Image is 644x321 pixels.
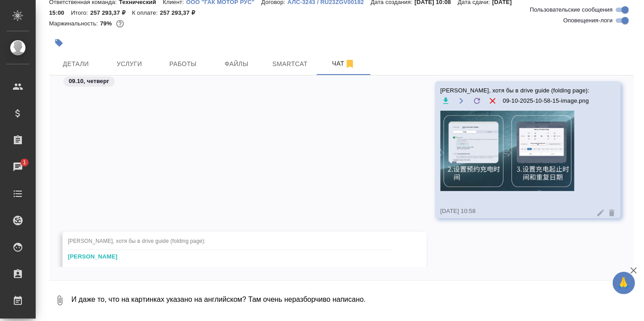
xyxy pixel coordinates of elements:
p: 257 293,37 ₽ [160,9,201,16]
span: Оповещения-логи [563,16,613,25]
p: К оплате: [132,9,160,16]
p: Итого: [71,9,90,16]
div: [PERSON_NAME] [68,252,395,261]
span: Smartcat [269,58,312,70]
img: 09-10-2025-10-58-15-image.png [440,111,574,191]
span: Услуги [108,58,151,70]
p: Маржинальность: [49,20,100,27]
div: [DATE] 10:58 [440,207,590,216]
p: 79% [100,20,114,27]
p: 09.10, четверг [69,77,109,86]
button: Добавить тэг [49,33,69,53]
button: Скачать [440,95,452,106]
p: 257 293,37 ₽ [90,9,132,16]
span: [PERSON_NAME], хотя бы в drive guide (folding page): [68,238,206,244]
span: Работы [162,58,204,70]
label: Обновить файл [472,95,483,106]
span: Файлы [215,58,258,70]
span: они уже разверстаны в англ файле drive guide——20250716. картинки одинаковые, поэтому разверстали ... [68,267,395,273]
a: 1 [2,156,33,178]
span: 🙏 [616,274,632,292]
span: 1 [17,158,31,167]
span: Чат [322,58,365,69]
span: Пользовательские сообщения [530,5,613,14]
svg: Отписаться [345,58,355,69]
button: 🙏 [613,272,635,294]
span: Детали [54,58,97,70]
button: Открыть на драйве [456,95,467,106]
button: Удалить файл [487,95,499,106]
span: 09-10-2025-10-58-15-image.png [503,96,589,105]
